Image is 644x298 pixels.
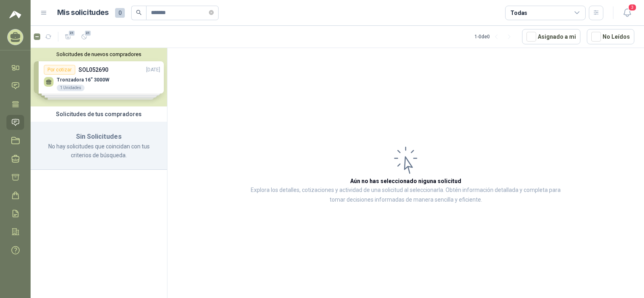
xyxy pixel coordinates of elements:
[587,29,634,44] button: No Leídos
[522,29,580,44] button: Asignado a mi
[620,6,634,20] button: 3
[40,131,157,142] h3: Sin Solicitudes
[628,4,637,11] span: 3
[510,8,527,17] div: Todas
[136,10,142,15] span: search
[84,30,92,36] span: 21
[9,10,21,19] img: Logo peakr
[31,48,167,106] div: Solicitudes de nuevos compradoresPor cotizarSOL052690[DATE] Tronzadora 16” 3000W1 UnidadesPor cot...
[68,30,76,36] span: 21
[350,177,461,185] h3: Aún no has seleccionado niguna solicitud
[115,8,125,18] span: 0
[40,142,157,160] p: No hay solicitudes que coincidan con tus criterios de búsqueda.
[31,106,167,122] div: Solicitudes de tus compradores
[475,30,516,43] div: 1 - 0 de 0
[78,30,91,43] button: 21
[57,7,109,19] h1: Mis solicitudes
[248,185,563,205] p: Explora los detalles, cotizaciones y actividad de una solicitud al seleccionarla. Obtén informaci...
[34,51,164,57] button: Solicitudes de nuevos compradores
[209,9,214,17] span: close-circle
[209,10,214,15] span: close-circle
[62,30,74,43] button: 21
